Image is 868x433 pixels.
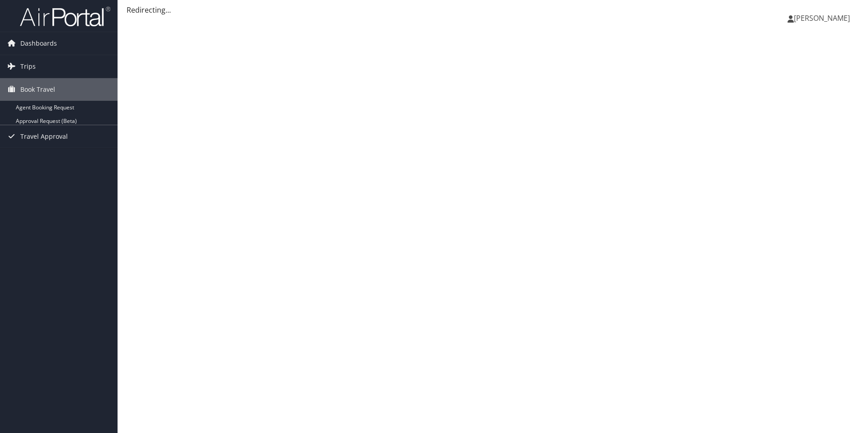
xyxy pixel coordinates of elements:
[20,55,36,78] span: Trips
[20,32,57,55] span: Dashboards
[20,78,55,101] span: Book Travel
[794,13,850,23] span: [PERSON_NAME]
[788,5,859,32] a: [PERSON_NAME]
[127,5,859,15] div: Redirecting...
[20,6,110,27] img: airportal-logo.png
[20,125,68,148] span: Travel Approval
